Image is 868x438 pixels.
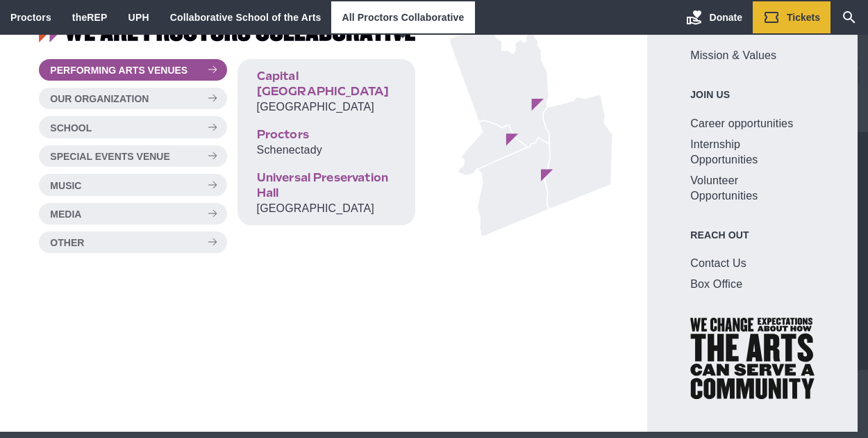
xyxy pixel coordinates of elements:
a: All Proctors Collaborative [342,12,464,23]
a: Collaborative School of the Arts [170,12,322,23]
button: Performing Arts Venues [39,59,227,81]
button: Our Organization [39,88,227,109]
a: theREP [72,12,108,23]
a: ProctorsSchenectady [243,124,410,161]
div: Performing Arts Venues [237,59,415,225]
button: Special Events Venue [39,145,227,167]
a: Volunteer Opportunities [690,170,815,206]
span: School [50,123,92,133]
button: Media [39,203,227,225]
span: Tickets [787,12,820,23]
span: Proctors [257,127,396,143]
span: Media [50,209,81,219]
span: Performing Arts Venues [50,65,187,75]
button: Music [39,174,227,195]
button: School [39,116,227,138]
button: Other [39,232,227,253]
a: Mission & Values [690,45,815,66]
span: Capital [GEOGRAPHIC_DATA] [257,69,396,99]
span: Special Events Venue [50,152,169,161]
span: [GEOGRAPHIC_DATA] [257,202,374,214]
span: [GEOGRAPHIC_DATA] [257,101,374,113]
span: Universal Preservation Hall [257,170,396,201]
img: We change expectations about how the arts can serve a community [690,318,815,400]
a: Donate [676,1,753,33]
strong: Reach Out [690,229,815,242]
a: Search [831,1,868,33]
span: Schenectady [257,144,322,156]
span: Other [50,238,84,248]
a: Universal Preservation Hall[GEOGRAPHIC_DATA] [243,167,410,220]
a: Internship Opportunities [690,134,815,170]
a: Proctors [10,12,51,23]
a: Contact Us [690,253,815,274]
strong: Join Us [690,88,815,102]
a: Tickets [753,1,831,33]
a: UPH [128,12,149,23]
span: Donate [710,12,742,23]
span: Music [50,181,81,190]
a: Capital [GEOGRAPHIC_DATA][GEOGRAPHIC_DATA] [243,65,410,118]
span: Our Organization [50,94,149,104]
a: Box Office [690,274,815,295]
a: Career opportunities [690,113,815,134]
